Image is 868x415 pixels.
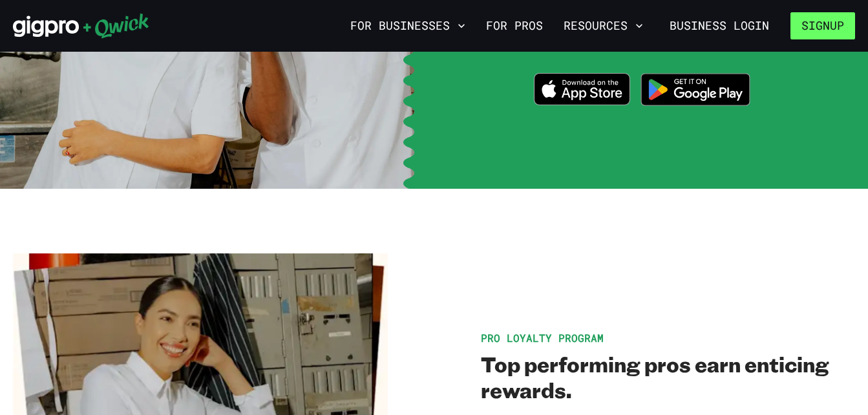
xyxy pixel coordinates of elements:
[534,73,631,109] a: Download on the App Store
[481,331,604,345] span: Pro Loyalty Program
[633,65,758,114] img: Get it on Google Play
[659,12,780,39] a: Business Login
[481,15,548,37] a: For Pros
[558,15,648,37] button: Resources
[345,15,471,37] button: For Businesses
[481,351,856,403] h2: Top performing pros earn enticing rewards.
[790,12,855,39] button: Signup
